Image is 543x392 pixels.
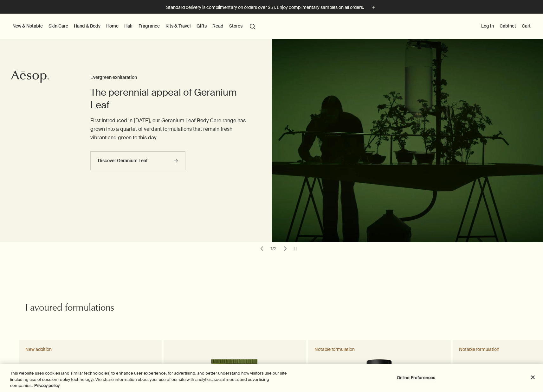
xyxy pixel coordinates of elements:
a: More information about your privacy, opens in a new tab [34,383,60,388]
button: previous slide [257,244,266,253]
button: Close [526,370,540,384]
a: Skin Care [47,22,69,30]
a: Hand & Body [73,22,102,30]
a: Discover Geranium Leaf [90,151,185,170]
div: This website uses cookies (and similar technologies) to enhance user experience, for advertising,... [10,370,299,389]
h2: Favoured formulations [25,302,185,315]
button: Standard delivery is complimentary on orders over $51. Enjoy complimentary samples on all orders. [166,4,377,11]
nav: primary [11,14,258,39]
button: Cart [520,22,532,30]
a: Home [105,22,120,30]
p: First introduced in [DATE], our Geranium Leaf Body Care range has grown into a quartet of verdant... [90,116,246,142]
button: next slide [281,244,290,253]
button: Stores [228,22,244,30]
button: New & Notable [11,22,44,30]
a: Aesop [11,70,49,85]
p: Standard delivery is complimentary on orders over $51. Enjoy complimentary samples on all orders. [166,4,364,11]
a: Cabinet [498,22,517,30]
a: Read [211,22,225,30]
nav: supplementary [480,14,532,39]
div: 1 / 2 [269,246,278,251]
a: Fragrance [137,22,161,30]
button: Log in [480,22,495,30]
button: Open search [247,20,258,32]
a: Kits & Travel [164,22,192,30]
a: Hair [123,22,134,30]
h2: The perennial appeal of Geranium Leaf [90,86,246,111]
svg: Aesop [11,70,49,83]
button: pause [291,244,300,253]
a: Gifts [195,22,208,30]
h3: Evergreen exhilaration [90,74,246,81]
button: Online Preferences, Opens the preference center dialog [396,371,436,384]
